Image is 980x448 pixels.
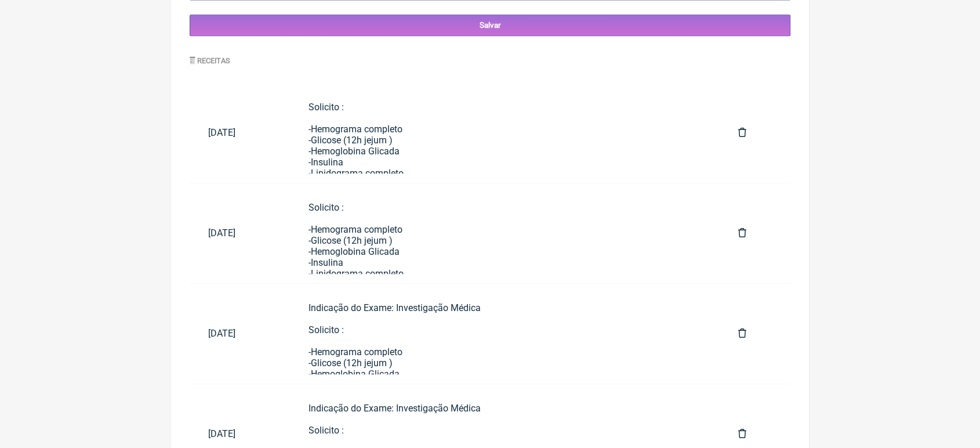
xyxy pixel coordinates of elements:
a: Indicação do Exame: Investigação MédicaSolicito :-Hemograma completo-Glicose (12h jejum )-Hemoglo... [290,293,720,374]
a: [DATE] [190,118,290,147]
div: Solicito : -Hemograma completo -Glicose (12h jejum ) -Hemoglobina Glicada -Insulina -Lipidograma ... [308,102,701,421]
a: [DATE] [190,319,290,348]
a: Solicito :-Hemograma completo-Glicose (12h jejum )-Hemoglobina Glicada-Insulina-Lipidograma compl... [290,193,720,274]
label: Receitas [190,56,230,65]
input: Salvar [190,15,790,36]
a: [DATE] [190,218,290,248]
a: Solicito :-Hemograma completo-Glicose (12h jejum )-Hemoglobina Glicada-Insulina-Lipidograma compl... [290,92,720,174]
